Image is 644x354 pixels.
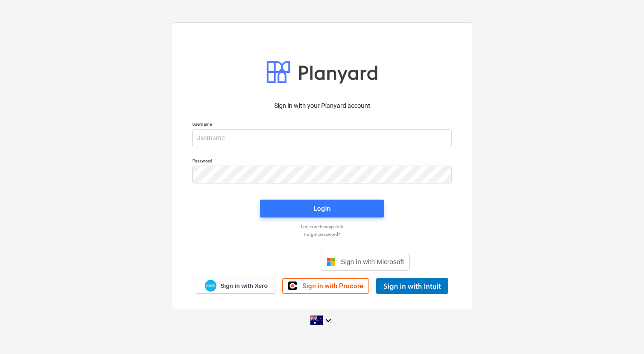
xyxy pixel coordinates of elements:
iframe: Sign in with Google Button [230,252,318,272]
span: Sign in with Microsoft [341,258,404,265]
a: Log in with magic link [188,224,456,230]
a: Forgot password? [188,231,456,237]
p: Username [192,121,452,129]
p: Sign in with your Planyard account [192,101,452,111]
img: Xero logo [205,280,216,292]
span: Sign in with Procore [302,282,363,290]
a: Sign in with Procore [282,278,369,294]
span: Sign in with Xero [220,282,267,290]
i: keyboard_arrow_down [323,315,334,326]
button: Login [260,200,384,218]
div: Login [314,203,330,214]
img: Microsoft logo [326,257,335,266]
input: Username [192,129,452,147]
p: Password [192,158,452,166]
a: Sign in with Xero [196,278,275,294]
